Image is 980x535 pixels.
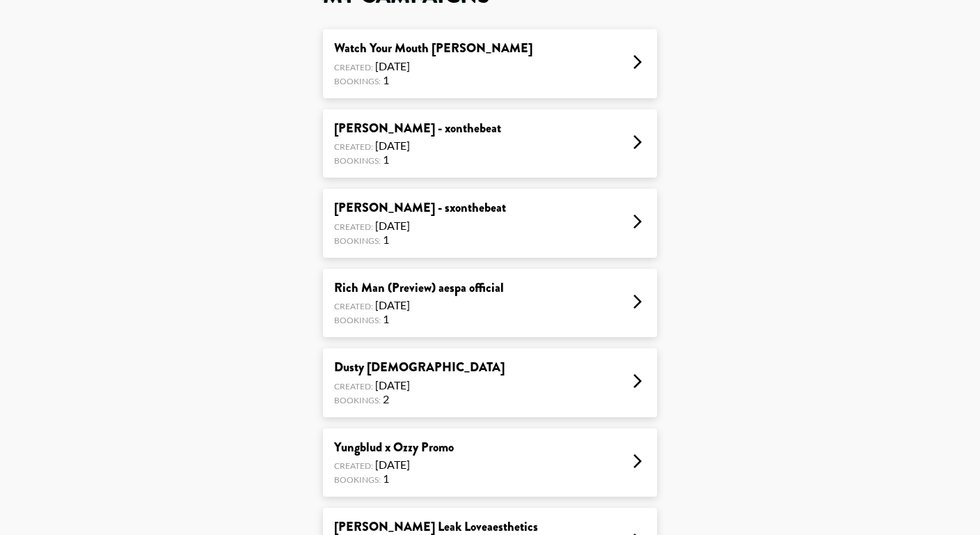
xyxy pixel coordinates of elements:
div: 1 [334,233,506,247]
div: 2 [334,392,505,406]
span: Created: [334,381,373,391]
div: [PERSON_NAME] - sxonthebeat [334,200,506,216]
div: Dusty [DEMOGRAPHIC_DATA] [334,359,505,375]
span: Created: [334,460,373,471]
div: 1 [334,153,501,166]
span: Created: [334,222,373,232]
div: [DATE] [334,59,532,73]
div: [DATE] [334,458,454,472]
span: Created: [334,141,373,152]
span: Bookings: [334,315,381,325]
div: Rich Man (Preview) aespa official [334,280,504,296]
span: Bookings: [334,155,381,166]
div: [PERSON_NAME] Leak Loveaesthetics [334,519,538,535]
iframe: Drift Widget Chat Controller [910,465,963,518]
div: [DATE] [334,378,505,392]
div: Yungblud x Ozzy Promo [334,440,454,456]
span: Bookings: [334,474,381,485]
div: 1 [334,312,504,326]
div: 1 [334,73,532,87]
span: Bookings: [334,76,381,86]
span: Created: [334,301,373,311]
div: [PERSON_NAME] - xonthebeat [334,121,501,137]
span: Bookings: [334,235,381,246]
div: [DATE] [334,298,504,312]
div: Watch Your Mouth [PERSON_NAME] [334,40,532,56]
span: Created: [334,62,373,72]
div: 1 [334,472,454,486]
div: [DATE] [334,139,501,153]
span: Bookings: [334,395,381,405]
div: [DATE] [334,219,506,233]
